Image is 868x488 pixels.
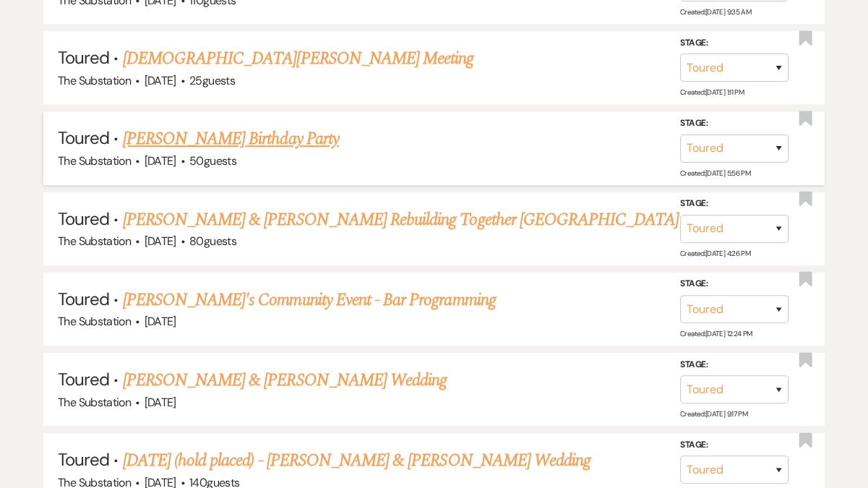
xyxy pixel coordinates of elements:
[189,234,236,249] span: 80 guests
[144,395,176,410] span: [DATE]
[58,207,109,230] span: Toured
[58,234,131,249] span: The Substation
[680,357,788,373] label: Stage:
[189,153,236,168] span: 50 guests
[58,395,131,410] span: The Substation
[58,448,109,471] span: Toured
[58,314,131,329] span: The Substation
[144,314,176,329] span: [DATE]
[680,437,788,453] label: Stage:
[680,409,747,419] span: Created: [DATE] 9:17 PM
[144,234,176,249] span: [DATE]
[58,153,131,168] span: The Substation
[58,46,109,69] span: Toured
[123,46,474,72] a: [DEMOGRAPHIC_DATA][PERSON_NAME] Meeting
[680,329,752,338] span: Created: [DATE] 12:24 PM
[189,73,235,88] span: 25 guests
[58,127,109,149] span: Toured
[58,368,109,390] span: Toured
[680,7,751,17] span: Created: [DATE] 9:35 AM
[680,35,788,51] label: Stage:
[123,207,679,233] a: [PERSON_NAME] & [PERSON_NAME] Rebuilding Together [GEOGRAPHIC_DATA]
[144,73,176,88] span: [DATE]
[123,367,447,393] a: [PERSON_NAME] & [PERSON_NAME] Wedding
[58,288,109,310] span: Toured
[680,116,788,132] label: Stage:
[680,249,750,258] span: Created: [DATE] 4:26 PM
[144,153,176,168] span: [DATE]
[123,126,339,152] a: [PERSON_NAME] Birthday Party
[123,448,590,474] a: [DATE] (hold placed) - [PERSON_NAME] & [PERSON_NAME] Wedding
[123,287,496,313] a: [PERSON_NAME]'s Community Event - Bar Programming
[680,196,788,212] label: Stage:
[680,168,750,178] span: Created: [DATE] 5:56 PM
[680,276,788,292] label: Stage:
[58,73,131,88] span: The Substation
[680,87,744,97] span: Created: [DATE] 1:11 PM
